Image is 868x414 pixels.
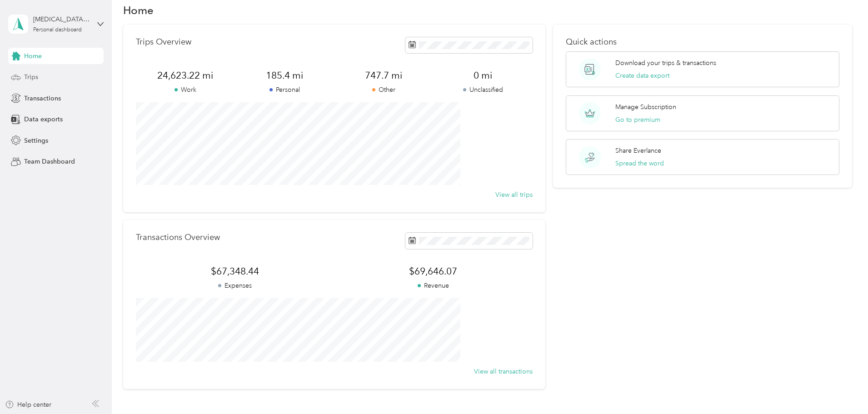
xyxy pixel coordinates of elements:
[495,190,533,200] button: View all trips
[433,85,532,95] p: Unclassified
[123,5,154,15] h1: Home
[24,94,61,103] span: Transactions
[24,136,48,145] span: Settings
[615,58,716,68] p: Download your trips & transactions
[136,69,235,82] span: 24,623.22 mi
[566,37,839,47] p: Quick actions
[817,363,868,414] iframe: Everlance-gr Chat Button Frame
[24,72,38,82] span: Trips
[24,115,63,124] span: Data exports
[615,102,676,112] p: Manage Subscription
[334,265,532,278] span: $69,646.07
[33,15,90,24] div: [MEDICAL_DATA][PERSON_NAME]
[5,400,51,409] button: Help center
[235,69,334,82] span: 185.4 mi
[334,85,433,95] p: Other
[24,51,42,61] span: Home
[136,85,235,95] p: Work
[474,367,533,376] button: View all transactions
[136,37,191,47] p: Trips Overview
[615,115,660,125] button: Go to premium
[615,71,669,80] button: Create data export
[24,157,75,166] span: Team Dashboard
[615,159,664,168] button: Spread the word
[136,265,334,278] span: $67,348.44
[235,85,334,95] p: Personal
[136,281,334,290] p: Expenses
[615,146,661,155] p: Share Everlance
[334,281,532,290] p: Revenue
[334,69,433,82] span: 747.7 mi
[33,27,82,33] div: Personal dashboard
[136,233,220,242] p: Transactions Overview
[433,69,532,82] span: 0 mi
